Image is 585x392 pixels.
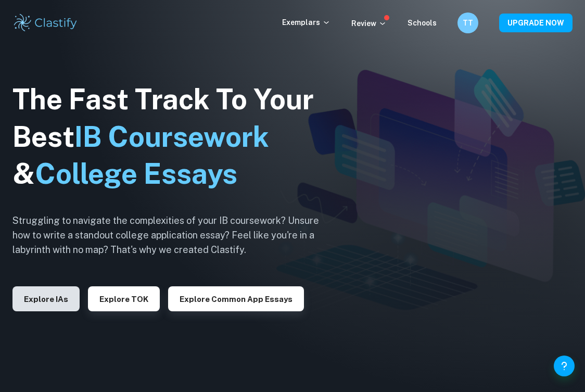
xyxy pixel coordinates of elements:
[88,286,160,311] button: Explore TOK
[499,14,573,32] button: UPGRADE NOW
[408,19,437,27] a: Schools
[351,18,387,29] p: Review
[74,120,269,153] span: IB Coursework
[554,356,575,376] button: Help and Feedback
[168,286,304,311] button: Explore Common App essays
[12,286,80,311] button: Explore IAs
[282,17,330,28] p: Exemplars
[12,213,335,257] h6: Struggling to navigate the complexities of your IB coursework? Unsure how to write a standout col...
[12,12,79,33] img: Clastify logo
[12,81,335,193] h1: The Fast Track To Your Best &
[457,12,478,33] button: TT
[462,17,474,29] h6: TT
[35,157,237,190] span: College Essays
[12,294,80,304] a: Explore IAs
[168,294,304,304] a: Explore Common App essays
[88,294,160,304] a: Explore TOK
